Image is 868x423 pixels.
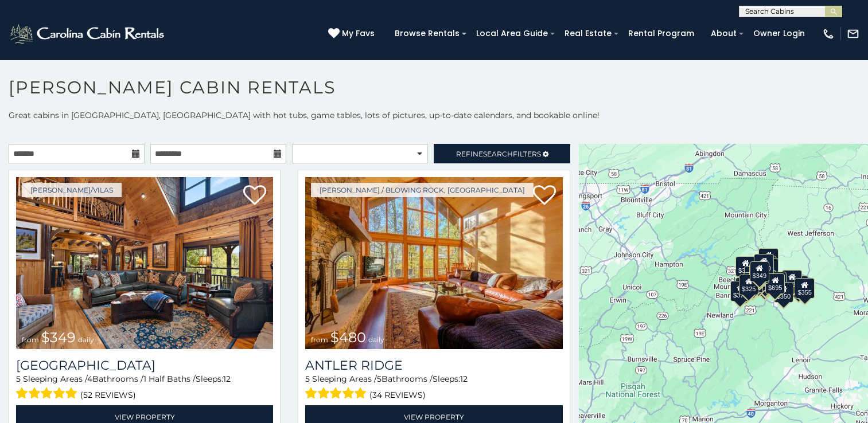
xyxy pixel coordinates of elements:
[749,263,769,284] div: $210
[330,329,366,346] span: $480
[368,335,384,344] span: daily
[559,25,617,42] a: Real Estate
[305,358,562,373] a: Antler Ridge
[389,25,465,42] a: Browse Rentals
[9,22,168,45] img: White-1-2.png
[754,273,774,294] div: $315
[22,183,122,197] a: [PERSON_NAME]/Vilas
[305,374,310,384] span: 5
[377,374,382,384] span: 5
[766,271,786,292] div: $380
[41,329,76,346] span: $349
[342,28,375,40] span: My Favs
[243,184,266,208] a: Add to favorites
[311,335,328,344] span: from
[369,387,426,402] span: (34 reviews)
[822,28,835,40] img: phone-regular-white.png
[16,358,273,373] h3: Diamond Creek Lodge
[460,374,468,384] span: 12
[456,150,541,158] span: Refine Filters
[758,248,778,268] div: $525
[78,335,94,344] span: daily
[434,144,570,163] a: RefineSearchFilters
[782,270,801,291] div: $930
[739,274,758,295] div: $325
[533,184,556,208] a: Add to favorites
[483,150,513,158] span: Search
[305,373,562,402] div: Sleeping Areas / Bathrooms / Sleeps:
[730,280,750,301] div: $375
[847,28,859,40] img: mail-regular-white.png
[16,177,273,349] a: Diamond Creek Lodge from $349 daily
[705,25,742,42] a: About
[622,25,700,42] a: Rental Program
[16,177,273,349] img: Diamond Creek Lodge
[311,183,534,197] a: [PERSON_NAME] / Blowing Rock, [GEOGRAPHIC_DATA]
[328,28,377,40] a: My Favs
[16,374,21,384] span: 5
[80,387,136,402] span: (52 reviews)
[143,374,196,384] span: 1 Half Baths /
[16,358,273,373] a: [GEOGRAPHIC_DATA]
[765,273,785,294] div: $695
[774,282,793,303] div: $350
[22,335,39,344] span: from
[305,177,562,349] img: Antler Ridge
[87,374,92,384] span: 4
[16,373,273,402] div: Sleeping Areas / Bathrooms / Sleeps:
[795,278,814,299] div: $355
[470,25,554,42] a: Local Area Guide
[749,261,769,282] div: $349
[754,253,773,274] div: $320
[305,177,562,349] a: Antler Ridge from $480 daily
[223,374,231,384] span: 12
[735,256,755,276] div: $305
[748,25,811,42] a: Owner Login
